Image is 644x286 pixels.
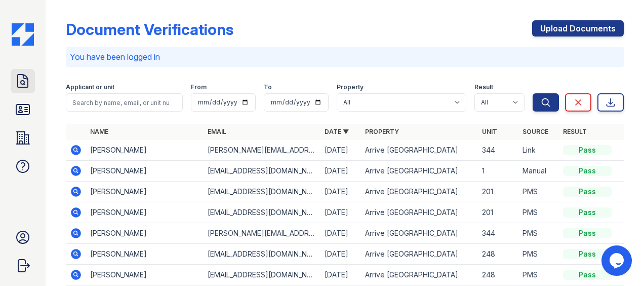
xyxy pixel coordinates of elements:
[204,161,320,182] td: [EMAIL_ADDRESS][DOMAIN_NAME]
[563,207,612,218] div: Pass
[361,140,478,161] td: Arrive [GEOGRAPHIC_DATA]
[86,223,203,244] td: [PERSON_NAME]
[518,223,559,244] td: PMS
[482,128,497,135] a: Unit
[478,244,518,265] td: 248
[361,182,478,202] td: Arrive [GEOGRAPHIC_DATA]
[361,202,478,223] td: Arrive [GEOGRAPHIC_DATA]
[86,265,203,285] td: [PERSON_NAME]
[563,166,612,176] div: Pass
[361,161,478,182] td: Arrive [GEOGRAPHIC_DATA]
[361,244,478,265] td: Arrive [GEOGRAPHIC_DATA]
[66,83,114,91] label: Applicant or unit
[337,83,364,91] label: Property
[320,140,361,161] td: [DATE]
[532,20,624,37] a: Upload Documents
[66,93,183,112] input: Search by name, email, or unit number
[320,265,361,285] td: [DATE]
[563,145,612,155] div: Pass
[204,265,320,285] td: [EMAIL_ADDRESS][DOMAIN_NAME]
[518,140,559,161] td: Link
[86,182,203,202] td: [PERSON_NAME]
[478,140,518,161] td: 344
[518,244,559,265] td: PMS
[518,182,559,202] td: PMS
[191,83,207,91] label: From
[204,223,320,244] td: [PERSON_NAME][EMAIL_ADDRESS][DOMAIN_NAME]
[320,202,361,223] td: [DATE]
[361,265,478,285] td: Arrive [GEOGRAPHIC_DATA]
[563,128,587,135] a: Result
[204,140,320,161] td: [PERSON_NAME][EMAIL_ADDRESS][DOMAIN_NAME]
[518,202,559,223] td: PMS
[204,244,320,265] td: [EMAIL_ADDRESS][DOMAIN_NAME]
[478,161,518,182] td: 1
[478,265,518,285] td: 248
[563,249,612,259] div: Pass
[601,245,634,276] iframe: chat widget
[522,128,548,135] a: Source
[320,161,361,182] td: [DATE]
[204,182,320,202] td: [EMAIL_ADDRESS][DOMAIN_NAME]
[86,161,203,182] td: [PERSON_NAME]
[70,51,620,63] p: You have been logged in
[518,265,559,285] td: PMS
[563,270,612,280] div: Pass
[208,128,226,135] a: Email
[365,128,399,135] a: Property
[86,244,203,265] td: [PERSON_NAME]
[66,20,233,39] div: Document Verifications
[204,202,320,223] td: [EMAIL_ADDRESS][DOMAIN_NAME]
[563,187,612,197] div: Pass
[86,202,203,223] td: [PERSON_NAME]
[474,83,493,91] label: Result
[325,128,349,135] a: Date ▼
[320,244,361,265] td: [DATE]
[12,23,34,46] img: CE_Icon_Blue-c292c112584629df590d857e76928e9f676e5b41ef8f769ba2f05ee15b207248.png
[518,161,559,182] td: Manual
[90,128,108,135] a: Name
[478,182,518,202] td: 201
[361,223,478,244] td: Arrive [GEOGRAPHIC_DATA]
[320,182,361,202] td: [DATE]
[478,223,518,244] td: 344
[478,202,518,223] td: 201
[86,140,203,161] td: [PERSON_NAME]
[563,228,612,238] div: Pass
[264,83,272,91] label: To
[320,223,361,244] td: [DATE]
